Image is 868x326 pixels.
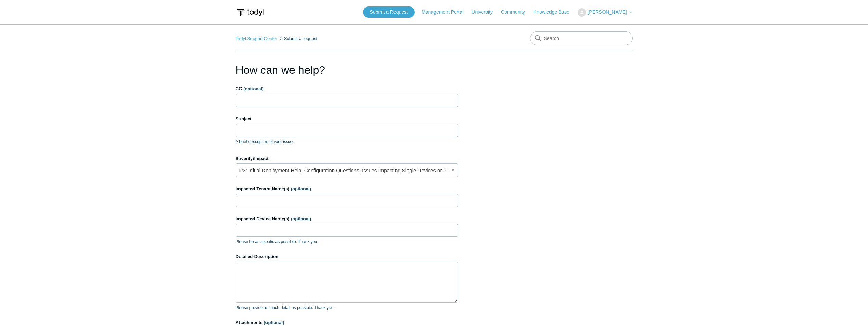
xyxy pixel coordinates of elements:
a: Knowledge Base [533,9,576,16]
p: Please provide as much detail as possible. Thank you. [236,304,458,311]
span: (optional) [264,320,284,325]
input: Search [530,31,633,45]
button: [PERSON_NAME] [578,8,632,17]
a: Submit a Request [363,6,415,18]
label: Impacted Device Name(s) [236,216,458,222]
h1: How can we help? [236,62,458,78]
img: Todyl Support Center Help Center home page [236,6,265,19]
li: Todyl Support Center [236,36,279,41]
a: Community [501,9,532,16]
li: Submit a request [278,36,318,41]
label: Detailed Description [236,253,458,260]
label: Subject [236,116,458,122]
label: Attachments [236,319,458,326]
a: Todyl Support Center [236,36,277,41]
span: (optional) [243,86,263,91]
a: University [471,9,499,16]
a: Management Portal [422,9,470,16]
a: P3: Initial Deployment Help, Configuration Questions, Issues Impacting Single Devices or Past Out... [236,163,458,177]
p: A brief description of your issue. [236,139,458,145]
label: Impacted Tenant Name(s) [236,186,458,192]
span: [PERSON_NAME] [587,9,627,15]
span: (optional) [291,216,311,221]
p: Please be as specific as possible. Thank you. [236,239,458,245]
span: (optional) [291,186,311,191]
label: CC [236,85,458,92]
label: Severity/Impact [236,155,458,162]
